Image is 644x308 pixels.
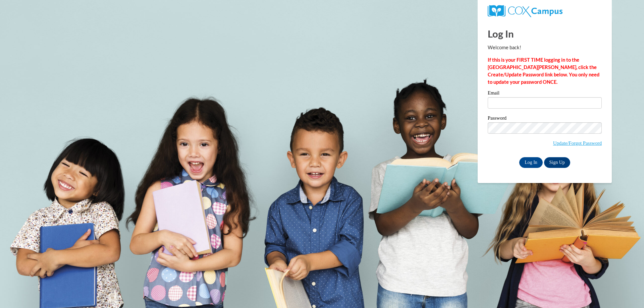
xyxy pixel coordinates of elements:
[488,57,599,85] strong: If this is your FIRST TIME logging in to the [GEOGRAPHIC_DATA][PERSON_NAME], click the Create/Upd...
[544,157,570,168] a: Sign Up
[488,90,602,97] label: Email
[488,116,602,122] label: Password
[488,27,602,41] h1: Log In
[488,5,562,17] img: COX Campus
[519,157,543,168] input: Log In
[488,44,602,51] p: Welcome back!
[553,140,602,146] a: Update/Forgot Password
[488,8,562,13] a: COX Campus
